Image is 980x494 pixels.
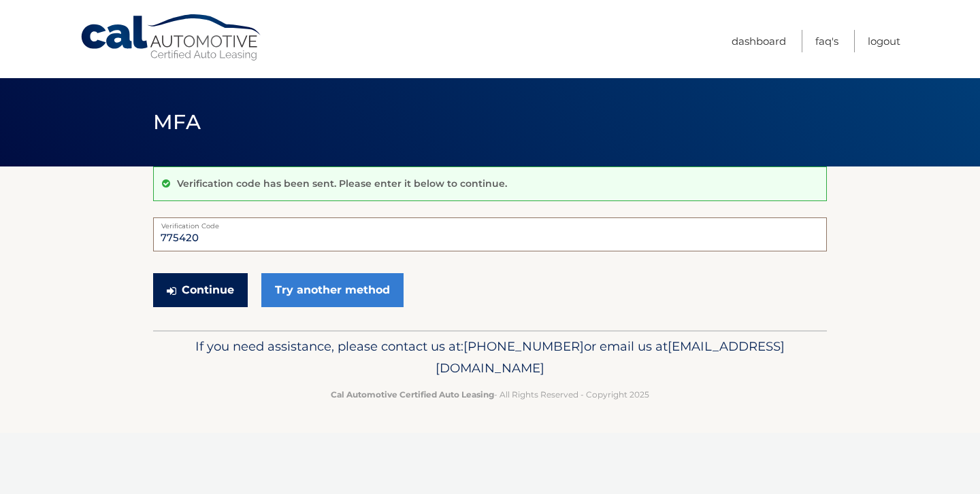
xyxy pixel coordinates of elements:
[162,387,818,402] p: - All Rights Reserved - Copyright 2025
[153,217,827,251] input: Verification Code
[177,177,507,190] p: Verification code has been sent. Please enter it below to continue.
[162,336,818,379] p: If you need assistance, please contact us at: or email us at
[436,338,785,376] span: [EMAIL_ADDRESS][DOMAIN_NAME]
[463,338,584,354] span: [PHONE_NUMBER]
[732,30,786,52] a: Dashboard
[153,109,201,135] span: MFA
[261,273,404,307] a: Try another method
[815,30,838,52] a: FAQ's
[153,217,827,228] label: Verification Code
[868,30,900,52] a: Logout
[153,273,248,307] button: Continue
[331,389,494,400] strong: Cal Automotive Certified Auto Leasing
[80,14,263,62] a: Cal Automotive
